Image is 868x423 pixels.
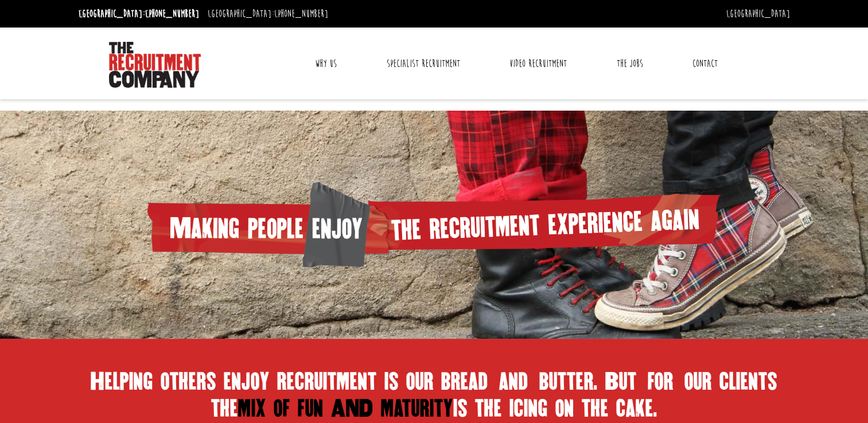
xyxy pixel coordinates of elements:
[306,49,345,78] a: Why Us
[377,49,468,78] a: Specialist Recruitment
[501,49,575,78] a: Video Recruitment
[684,49,726,78] a: Contact
[274,7,328,20] a: [PHONE_NUMBER]
[79,369,790,422] h1: Helping others enjoy recruitment is our bread and butter. But for our clients the is the icing on...
[608,49,652,78] a: The Jobs
[147,182,721,267] img: homepage-heading.png
[205,5,331,23] li: [GEOGRAPHIC_DATA]:
[726,7,790,20] a: [GEOGRAPHIC_DATA]
[76,5,202,23] li: [GEOGRAPHIC_DATA]:
[109,42,201,88] img: The Recruitment Company
[238,395,453,421] span: mix of fun AND maturity
[145,7,199,20] a: [PHONE_NUMBER]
